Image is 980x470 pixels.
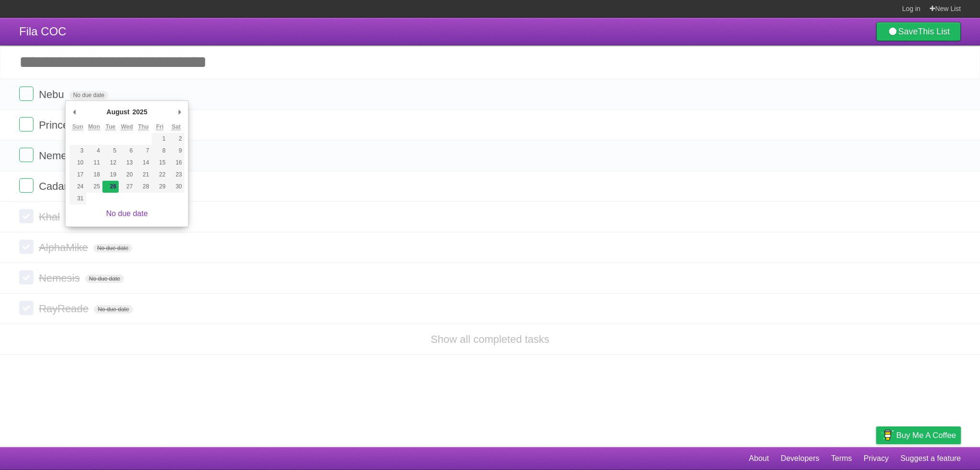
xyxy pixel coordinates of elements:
button: 13 [119,157,135,169]
button: 15 [152,157,168,169]
div: August [105,105,131,119]
a: No due date [106,209,148,218]
label: Done [19,117,33,131]
button: 22 [152,169,168,181]
button: 27 [119,181,135,193]
span: Buy me a coffee [896,427,956,444]
button: 12 [102,157,119,169]
button: 5 [102,145,119,157]
span: Prince [39,119,71,131]
button: 24 [69,181,86,193]
a: Privacy [864,449,889,468]
button: 7 [135,145,151,157]
button: 28 [135,181,151,193]
span: No due date [94,305,133,314]
button: 1 [152,133,168,145]
abbr: Saturday [172,123,181,131]
span: No due date [69,91,108,99]
abbr: Sunday [72,123,83,131]
button: Next Month [175,105,184,119]
label: Done [19,87,33,101]
button: 29 [152,181,168,193]
label: Done [19,209,33,223]
label: Done [19,148,33,162]
a: SaveThis List [876,22,961,41]
span: Khal [39,211,62,223]
label: Done [19,270,33,284]
span: No due date [93,244,132,252]
button: 6 [119,145,135,157]
button: 17 [69,169,86,181]
button: 30 [168,181,184,193]
a: Developers [780,449,819,468]
span: AlphaMike [39,241,90,253]
span: Fila COC [19,25,67,38]
span: Nemesis [39,272,82,284]
a: Terms [831,449,852,468]
label: Done [19,240,33,254]
button: 4 [86,145,102,157]
a: Show all completed tasks [431,333,549,345]
abbr: Wednesday [121,123,133,131]
button: 11 [86,157,102,169]
button: 19 [102,169,119,181]
abbr: Friday [156,123,163,131]
button: 21 [135,169,151,181]
button: 20 [119,169,135,181]
span: Cadarço [39,180,81,192]
a: Suggest a feature [901,449,961,468]
label: Done [19,178,33,193]
button: 10 [69,157,86,169]
button: 23 [168,169,184,181]
a: Buy me a coffee [876,426,961,444]
abbr: Monday [88,123,100,131]
button: 25 [86,181,102,193]
abbr: Tuesday [106,123,115,131]
button: 26 [102,181,119,193]
button: 18 [86,169,102,181]
button: 2 [168,133,184,145]
a: About [749,449,769,468]
div: 2025 [131,105,149,119]
span: RayReade [39,303,91,315]
button: Previous Month [69,105,79,119]
button: 8 [152,145,168,157]
span: Nebu [39,88,67,100]
b: This List [918,27,950,36]
button: 14 [135,157,151,169]
label: Done [19,301,33,315]
img: Buy me a coffee [881,427,894,443]
button: 3 [69,145,86,157]
abbr: Thursday [138,123,149,131]
span: Nemesis [39,150,82,162]
span: No due date [85,274,124,283]
button: 31 [69,193,86,205]
button: 16 [168,157,184,169]
button: 9 [168,145,184,157]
